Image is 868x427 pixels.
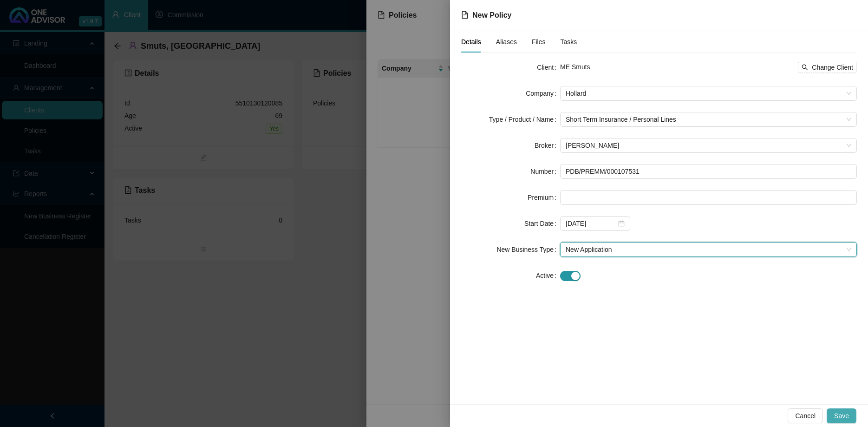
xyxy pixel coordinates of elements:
[827,408,856,423] button: Save
[461,11,469,19] span: file-text
[795,411,816,421] span: Cancel
[496,242,560,257] label: New Business Type
[566,218,616,229] input: Select date
[566,243,851,256] span: New Application
[536,268,560,283] label: Active
[526,86,560,101] label: Company
[566,86,851,100] span: Hollard
[532,39,546,45] span: Files
[802,64,808,71] span: search
[834,411,849,421] span: Save
[535,138,560,153] label: Broker
[524,216,560,231] label: Start Date
[812,62,853,72] span: Change Client
[798,62,857,73] button: Change Client
[788,408,823,423] button: Cancel
[530,164,560,179] label: Number
[566,138,851,152] span: Renier Van Rooyen
[461,39,481,45] span: Details
[496,39,517,45] span: Aliases
[528,190,560,205] label: Premium
[566,112,851,126] span: Short Term Insurance / Personal Lines
[472,11,511,19] span: New Policy
[561,39,577,45] span: Tasks
[489,112,560,127] label: Type / Product / Name
[560,63,590,71] span: ME Smuts
[537,60,560,75] label: Client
